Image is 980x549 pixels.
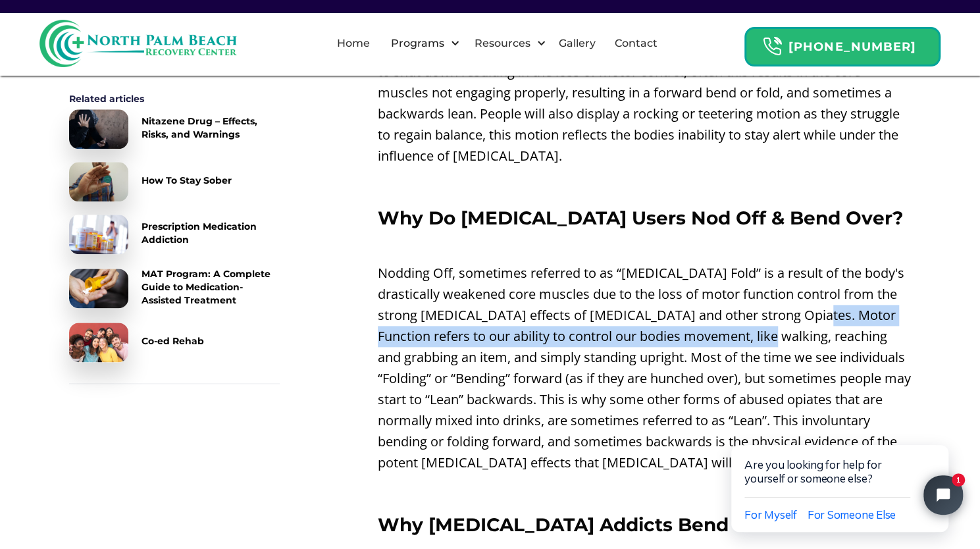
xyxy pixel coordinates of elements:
p: ‍ [378,173,912,194]
p: ‍ [378,235,912,256]
a: Contact [607,22,665,65]
a: Header Calendar Icons[PHONE_NUMBER] [744,20,941,66]
a: Home [329,22,378,65]
strong: Why Do [MEDICAL_DATA] Users Nod Off & Bend Over? [378,207,903,229]
div: How To Stay Sober [142,174,232,187]
a: Gallery [551,22,604,65]
div: Nitazene Drug – Effects, Risks, and Warnings [142,115,280,141]
a: MAT Program: A Complete Guide to Medication-Assisted Treatment [69,267,280,309]
p: ‍ [378,480,912,501]
div: Resources [471,36,533,51]
a: Co-ed Rehab [69,323,280,362]
img: Header Calendar Icons [762,36,782,57]
div: Co-ed Rehab [142,334,204,348]
div: Related articles [69,92,280,105]
strong: Why [MEDICAL_DATA] Addicts Bend & Hunch Over [378,513,868,536]
a: Nitazene Drug – Effects, Risks, and Warnings [69,109,280,149]
div: Programs [379,22,463,65]
div: Programs [387,36,447,51]
a: How To Stay Sober [69,162,280,201]
div: Resources [463,22,549,65]
div: MAT Program: A Complete Guide to Medication-Assisted Treatment [142,267,280,307]
div: Prescription Medication Addiction [142,220,280,246]
a: Prescription Medication Addiction [69,215,280,254]
p: Nodding Off, sometimes referred to as “[MEDICAL_DATA] Fold” is a result of the body's drastically... [378,263,912,473]
strong: [PHONE_NUMBER] [788,39,916,54]
iframe: Tidio Chat [704,403,980,549]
